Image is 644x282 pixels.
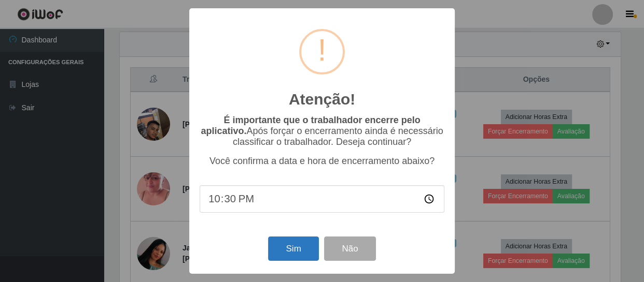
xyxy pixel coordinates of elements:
[200,115,444,147] p: Após forçar o encerramento ainda é necessário classificar o trabalhador. Deseja continuar?
[289,90,355,109] h2: Atenção!
[268,236,318,261] button: Sim
[324,236,375,261] button: Não
[201,115,420,136] b: É importante que o trabalhador encerre pelo aplicativo.
[200,156,444,167] p: Você confirma a data e hora de encerramento abaixo?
